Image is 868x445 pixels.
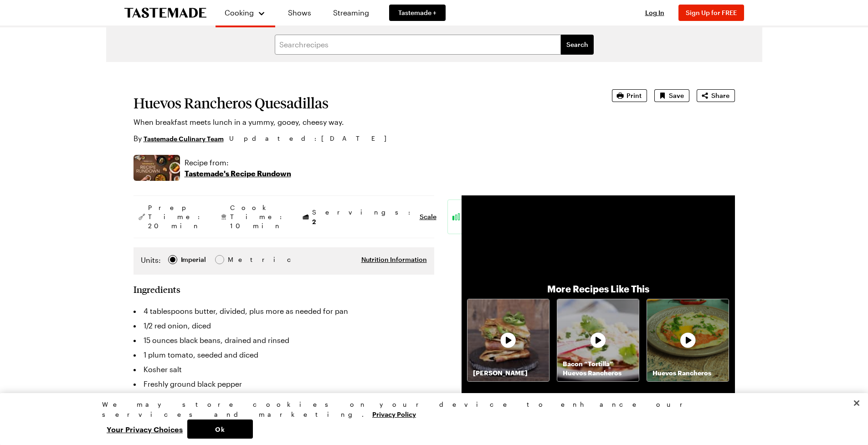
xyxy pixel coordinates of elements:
[141,255,247,267] div: Imperial Metric
[389,5,446,21] a: Tastemade +
[361,255,427,264] button: Nutrition Information
[645,9,664,16] span: Log In
[686,9,737,16] span: Sign Up for FREE
[102,419,187,439] button: Your Privacy Choices
[467,299,550,381] a: [PERSON_NAME]Recipe image thumbnail
[647,368,729,378] p: Huevos Rancheros
[124,8,206,18] a: To Tastemade Home Page
[647,299,729,381] a: Huevos RancherosRecipe image thumbnail
[141,255,161,266] label: Units:
[557,359,639,378] p: Bacon “Tortilla” Huevos Rancheros
[225,4,266,22] button: Cooking
[185,168,291,179] p: Tastemade's Recipe Rundown
[228,255,247,265] div: Metric
[669,91,684,100] span: Save
[134,155,180,181] img: Show where recipe is used
[557,299,639,381] a: Bacon “Tortilla” Huevos RancherosRecipe image thumbnail
[134,348,434,362] li: 1 plum tomato, seeded and diced
[312,208,415,226] span: Servings:
[144,133,224,143] a: Tastemade Culinary Team
[654,89,689,102] button: Save recipe
[637,8,673,17] button: Log In
[181,255,207,265] span: Imperial
[134,377,434,391] li: Freshly ground black pepper
[225,8,254,17] span: Cooking
[847,393,867,413] button: Close
[566,40,588,49] span: Search
[627,91,642,100] span: Print
[230,203,287,230] span: Cook Time: 10 min
[134,284,180,295] h2: Ingredients
[697,89,735,102] button: Share
[134,318,434,333] li: 1/2 red onion, diced
[134,333,434,348] li: 15 ounces black beans, drained and rinsed
[134,117,586,128] p: When breakfast meets lunch in a yummy, gooey, cheesy way.
[134,391,434,406] li: 6 large eggs, beaten
[711,91,729,100] span: Share
[398,8,437,17] span: Tastemade +
[467,368,549,378] p: [PERSON_NAME]
[134,95,586,111] h1: Huevos Rancheros Quesadillas
[547,282,649,295] p: More Recipes Like This
[134,133,224,144] p: By
[187,419,253,439] button: Ok
[678,5,744,21] button: Sign Up for FREE
[228,255,248,265] span: Metric
[372,409,416,418] a: More information about your privacy, opens in a new tab
[185,157,291,179] a: Recipe from:Tastemade's Recipe Rundown
[229,133,395,143] span: Updated : [DATE]
[148,203,205,230] span: Prep Time: 20 min
[102,399,758,419] div: We may store cookies on your device to enhance our services and marketing.
[181,255,206,265] div: Imperial
[185,157,291,168] p: Recipe from:
[420,212,437,221] button: Scale
[134,304,434,318] li: 4 tablespoons butter, divided, plus more as needed for pan
[561,35,594,55] button: filters
[312,217,316,225] span: 2
[102,399,758,439] div: Privacy
[612,89,647,102] button: Print
[134,362,434,377] li: Kosher salt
